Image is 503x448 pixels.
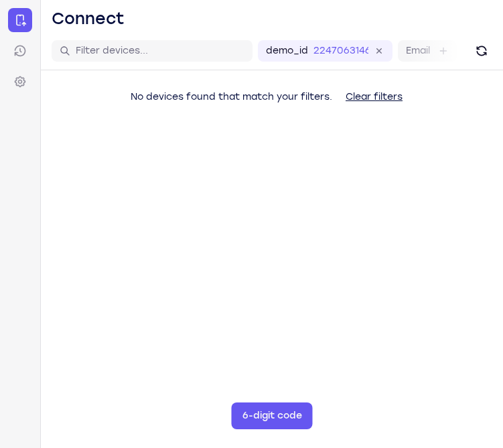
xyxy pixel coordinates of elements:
button: Clear filters [335,84,413,110]
span: No devices found that match your filters. [131,91,332,102]
button: Refresh [471,40,492,62]
a: Sessions [8,39,32,63]
button: 6-digit code [232,402,313,429]
input: Filter devices... [76,44,244,58]
a: Settings [8,70,32,94]
label: Email [406,44,430,58]
a: Connect [8,8,32,32]
h1: Connect [52,8,125,29]
label: demo_id [266,44,308,58]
